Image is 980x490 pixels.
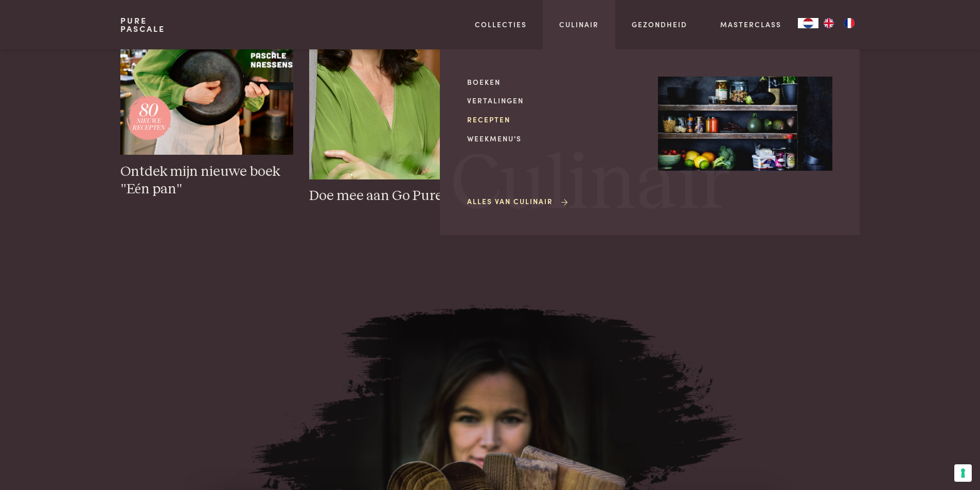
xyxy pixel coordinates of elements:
a: Alles van Culinair [467,196,569,207]
a: FR [839,18,860,28]
aside: Language selected: Nederlands [798,18,860,28]
a: PurePascale [120,16,165,33]
a: Collecties [475,19,527,30]
ul: Language list [818,18,860,28]
h3: Doe mee aan Go Pure 25 [309,187,482,205]
a: Gezondheid [632,19,687,30]
a: Recepten [467,114,642,125]
a: Weekmenu's [467,133,642,144]
button: Uw voorkeuren voor toestemming voor trackingtechnologieën [954,464,972,482]
a: Vertalingen [467,95,642,106]
span: Culinair [451,146,730,224]
a: NL [798,18,818,28]
a: Masterclass [720,19,781,30]
a: EN [818,18,839,28]
img: Culinair [658,77,832,171]
div: Language [798,18,818,28]
a: Culinair [559,19,599,30]
h3: Ontdek mijn nieuwe boek "Eén pan" [120,163,293,198]
a: Boeken [467,77,642,87]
